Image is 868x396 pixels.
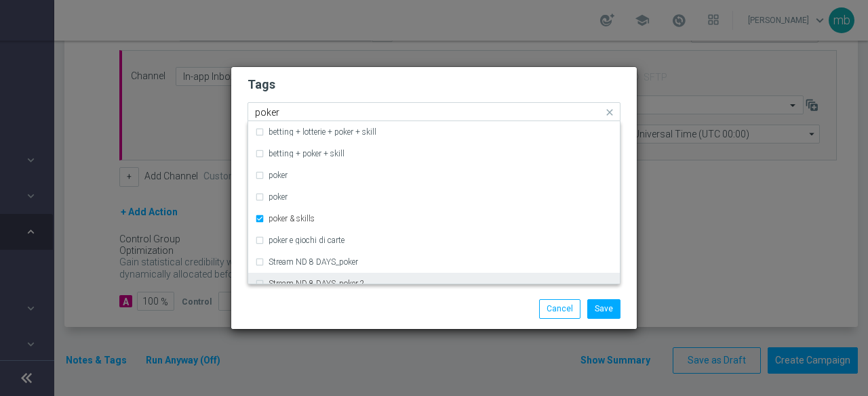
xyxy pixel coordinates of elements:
[255,208,613,229] div: poker & skills
[248,102,620,121] ng-select: cb ricarica, cross-selling, poker & skills, star
[269,215,315,223] label: poker & skills
[248,121,620,284] ng-dropdown-panel: Options list
[255,164,613,186] div: poker
[269,171,288,179] label: poker
[248,76,620,93] h2: Tags
[269,258,358,266] label: Stream ND 8 DAYS_poker
[255,121,613,143] div: betting + lotterie + poker + skill
[269,280,365,288] label: Stream ND 8 DAYS_poker 2
[587,299,620,318] button: Save
[539,299,580,318] button: Cancel
[269,236,344,244] label: poker e giochi di carte
[255,186,613,208] div: poker
[269,150,344,158] label: betting + poker + skill
[269,193,288,201] label: poker
[269,128,376,136] label: betting + lotterie + poker + skill
[255,143,613,164] div: betting + poker + skill
[255,273,613,294] div: Stream ND 8 DAYS_poker 2
[255,251,613,273] div: Stream ND 8 DAYS_poker
[255,229,613,251] div: poker e giochi di carte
